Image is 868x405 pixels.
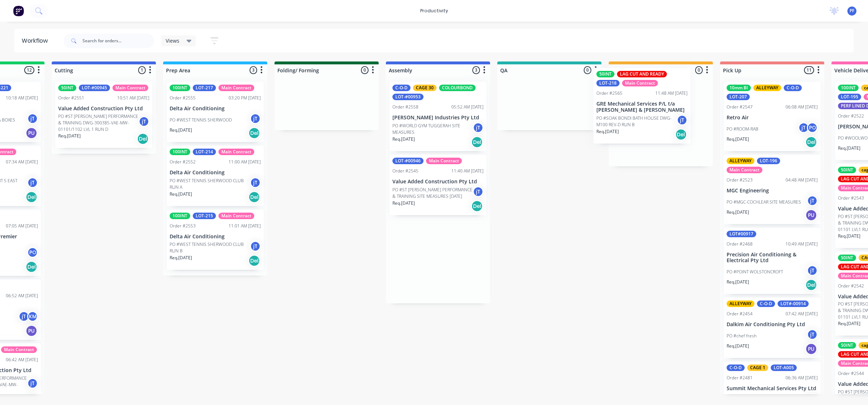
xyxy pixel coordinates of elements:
[22,37,51,45] div: Workflow
[82,34,154,48] input: Search for orders...
[166,37,179,44] span: Views
[417,5,452,16] div: productivity
[13,5,24,16] img: Factory
[850,8,854,14] span: PF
